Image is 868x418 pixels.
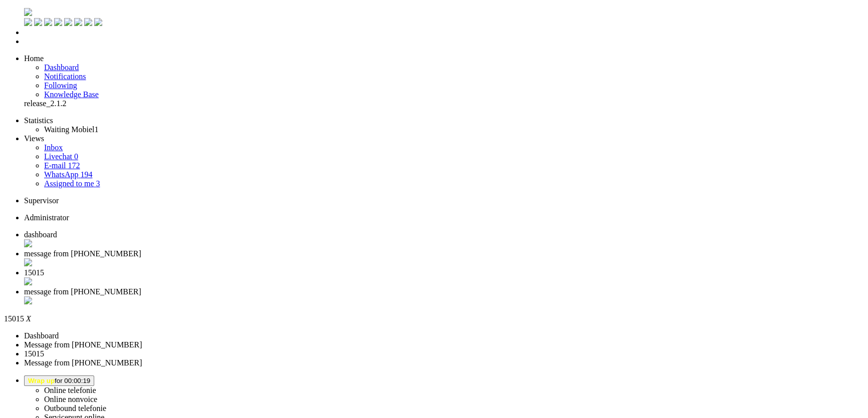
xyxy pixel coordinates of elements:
[24,277,32,285] img: ic_close.svg
[24,37,864,46] li: Tickets menu
[44,63,79,72] a: Dashboard menu item
[24,349,864,358] li: 15015
[96,179,100,188] span: 3
[74,152,78,161] span: 0
[24,8,32,16] img: flow_omnibird.svg
[44,18,52,26] img: ic_m_inbox.svg
[24,239,32,247] img: ic_close.svg
[24,277,864,287] div: Close tab
[24,268,44,277] span: 15015
[24,116,864,125] li: Statistics
[44,170,92,179] a: WhatsApp 194
[4,8,864,46] ul: Menu
[24,375,94,386] button: Wrap upfor 00:00:19
[34,18,42,26] img: ic_m_dashboard_white.svg
[44,386,96,394] label: Online telefonie
[24,258,32,266] img: ic_close.svg
[44,170,78,179] span: WhatsApp
[44,152,78,161] a: Livechat 0
[80,170,92,179] span: 194
[44,179,94,188] span: Assigned to me
[24,296,864,306] div: Close tab
[94,18,102,26] img: ic_m_settings_white.svg
[24,331,864,340] li: Dashboard
[24,358,864,367] li: Message from [PHONE_NUMBER]
[44,63,79,72] span: Dashboard
[24,9,32,18] a: Omnidesk
[4,314,24,323] span: 15015
[24,230,57,239] span: dashboard
[44,179,100,188] a: Assigned to me 3
[24,230,864,249] li: Dashboard
[44,395,97,403] label: Online nonvoice
[24,54,864,63] li: Home menu item
[24,268,864,287] li: 15015
[44,404,106,412] label: Outbound telefonie
[24,28,864,37] li: Dashboard menu
[24,18,32,26] img: ic_m_dashboard.svg
[64,18,72,26] img: ic_m_stats.svg
[24,213,864,222] li: Administrator
[24,134,864,143] li: Views
[44,90,99,99] a: Knowledge base
[44,161,80,170] a: E-mail 172
[24,249,864,268] li: 14697
[24,258,864,268] div: Close tab
[24,249,141,258] span: message from [PHONE_NUMBER]
[24,340,864,349] li: Message from [PHONE_NUMBER]
[24,99,66,108] span: release_2.1.2
[4,54,864,108] ul: dashboard menu items
[24,239,864,249] div: Close tab
[24,196,864,205] li: Supervisor
[24,287,141,296] span: message from [PHONE_NUMBER]
[28,377,90,384] span: for 00:00:19
[44,152,72,161] span: Livechat
[44,81,77,90] a: Following
[84,18,92,26] img: ic_m_settings.svg
[68,161,80,170] span: 172
[54,18,62,26] img: ic_m_inbox_white.svg
[44,125,98,134] a: Waiting Mobiel
[74,18,82,26] img: ic_m_stats_white.svg
[44,72,86,81] span: Notifications
[4,4,146,22] body: Rich Text Area. Press ALT-0 for help.
[28,377,55,384] span: Wrap up
[44,72,86,81] a: Notifications menu item
[44,161,66,170] span: E-mail
[24,287,864,306] li: 14980
[44,90,99,99] span: Knowledge Base
[44,143,63,152] a: Inbox
[24,296,32,304] img: ic_close.svg
[94,125,98,134] span: 1
[26,314,31,323] i: X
